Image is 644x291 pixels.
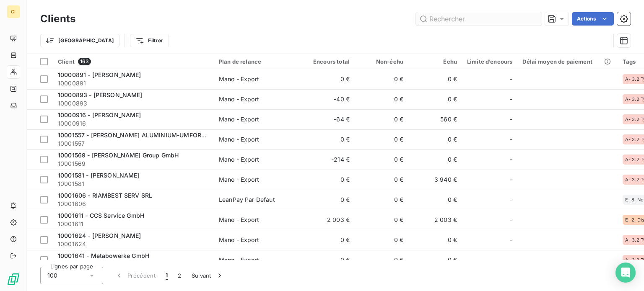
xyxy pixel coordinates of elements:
span: 10001606 [58,200,209,208]
div: Mano - Export [219,135,259,144]
div: Mano - Export [219,155,259,164]
span: - [510,196,512,204]
span: 10001569 - [PERSON_NAME] Group GmbH [58,152,179,159]
span: 10000916 - [PERSON_NAME] [58,111,141,118]
h3: Clients [40,11,75,26]
td: 0 € [408,230,462,250]
span: 10001624 [58,240,209,248]
span: 10001641 - Metabowerke GmbH [58,252,149,259]
span: Client [58,58,75,65]
td: 0 € [301,250,355,270]
td: 0 € [355,109,408,129]
td: 0 € [301,129,355,149]
td: 0 € [301,170,355,190]
td: 0 € [355,250,408,270]
td: 0 € [408,149,462,170]
span: - [510,135,512,144]
div: Mano - Export [219,256,259,264]
span: - [510,155,512,164]
span: 10001611 [58,220,209,228]
button: Suivant [187,267,229,284]
span: - [510,256,512,264]
span: 10001624 - [PERSON_NAME] [58,232,141,239]
div: Mano - Export [219,216,259,224]
span: 10000916 [58,119,209,128]
td: 0 € [408,129,462,149]
td: 0 € [301,69,355,89]
span: 10001581 [58,180,209,188]
div: GI [7,5,20,18]
td: -214 € [301,149,355,170]
td: 0 € [355,69,408,89]
div: LeanPay Par Defaut [219,196,275,204]
button: [GEOGRAPHIC_DATA] [40,34,119,47]
button: Actions [572,12,614,26]
span: 10001611 - CCS Service GmbH [58,212,144,219]
span: 163 [78,58,91,65]
button: 1 [161,267,173,284]
td: 0 € [355,89,408,109]
div: Limite d’encours [467,58,512,65]
td: 0 € [355,129,408,149]
td: 0 € [355,170,408,190]
span: 10000891 [58,79,209,88]
span: - [510,75,512,83]
td: 3 940 € [408,170,462,190]
span: 10001569 [58,160,209,168]
span: 10001557 - [PERSON_NAME] ALUMINIUM-UMFORMTECHNIK GMBH [58,131,253,139]
div: Mano - Export [219,75,259,83]
button: 2 [173,267,186,284]
td: 2 003 € [408,210,462,230]
div: Délai moyen de paiement [522,58,612,65]
div: Mano - Export [219,236,259,244]
td: 0 € [301,230,355,250]
div: Plan de relance [219,58,296,65]
span: - [510,216,512,224]
span: - [510,236,512,244]
td: 2 003 € [301,210,355,230]
span: 1 [166,271,168,280]
button: Précédent [110,267,161,284]
td: 0 € [301,190,355,210]
div: Mano - Export [219,115,259,124]
td: 560 € [408,109,462,129]
div: Mano - Export [219,95,259,103]
td: -64 € [301,109,355,129]
div: Non-échu [360,58,403,65]
div: Échu [413,58,457,65]
td: 0 € [355,149,408,170]
span: - [510,115,512,124]
td: 0 € [355,190,408,210]
img: Logo LeanPay [7,273,20,286]
td: 0 € [408,69,462,89]
span: 10001606 - RIAMBEST SERV SRL [58,192,152,199]
span: 10000893 - [PERSON_NAME] [58,91,143,98]
td: 0 € [355,230,408,250]
td: 0 € [355,210,408,230]
td: -40 € [301,89,355,109]
input: Rechercher [416,12,542,26]
td: 0 € [408,250,462,270]
span: 10000893 [58,99,209,108]
span: 10000891 - [PERSON_NAME] [58,71,141,78]
span: - [510,95,512,103]
span: 100 [47,271,57,280]
div: Open Intercom Messenger [615,263,636,283]
span: 10001581 - [PERSON_NAME] [58,172,140,179]
button: Filtrer [130,34,169,47]
div: Encours total [306,58,350,65]
span: 10001557 [58,139,209,148]
td: 0 € [408,89,462,109]
span: - [510,175,512,184]
td: 0 € [408,190,462,210]
div: Mano - Export [219,175,259,184]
